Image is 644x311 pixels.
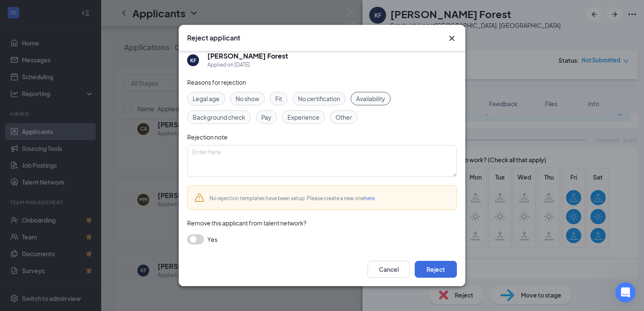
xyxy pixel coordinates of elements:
span: Rejection note [187,133,228,141]
span: No show [236,94,259,103]
svg: Cross [447,33,457,43]
iframe: Intercom live chat [615,282,636,303]
div: Applied on [DATE] [207,61,288,69]
a: here [364,195,375,201]
button: Close [447,33,457,43]
span: Remove this applicant from talent network? [187,219,306,227]
span: Experience [287,113,319,122]
span: Yes [207,234,217,244]
button: Reject [415,261,457,278]
span: No rejection templates have been setup. Please create a new one . [209,195,376,201]
h5: [PERSON_NAME] Forest [207,51,288,61]
span: Reasons for rejection [187,78,246,86]
span: No certification [298,94,340,103]
div: KF [190,57,196,64]
button: Cancel [368,261,410,278]
span: Pay [261,113,271,122]
h3: Reject applicant [187,33,240,43]
span: Availability [356,94,385,103]
svg: Warning [194,193,204,203]
span: Background check [193,113,245,122]
span: Legal age [193,94,220,103]
span: Other [335,113,352,122]
span: Fit [275,94,282,103]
